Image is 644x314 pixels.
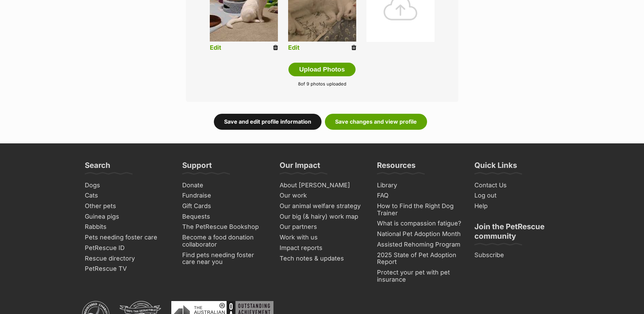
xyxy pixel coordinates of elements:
h3: Join the PetRescue community [474,222,560,245]
a: Assisted Rehoming Program [374,239,465,250]
a: How to Find the Right Dog Trainer [374,201,465,218]
a: 2025 State of Pet Adoption Report [374,250,465,267]
a: Dogs [82,180,173,191]
a: The PetRescue Bookshop [179,222,270,232]
span: 8 [298,81,301,87]
a: Log out [472,190,562,201]
h3: Resources [377,160,415,174]
h3: Search [85,160,110,174]
h3: Support [182,160,212,174]
a: Our partners [277,222,367,232]
a: Save changes and view profile [325,114,427,129]
a: Save and edit profile information [214,114,321,129]
a: Rescue directory [82,253,173,264]
a: Cats [82,190,173,201]
a: Our big (& hairy) work map [277,211,367,222]
a: Pets needing foster care [82,232,173,243]
a: Impact reports [277,243,367,253]
a: Library [374,180,465,191]
a: Work with us [277,232,367,243]
a: Edit [288,44,300,51]
a: Our work [277,190,367,201]
a: Rabbits [82,222,173,232]
a: PetRescue ID [82,243,173,253]
p: of 9 photos uploaded [196,81,448,88]
a: Protect your pet with pet insurance [374,267,465,285]
a: Edit [210,44,221,51]
a: Find pets needing foster care near you [179,250,270,267]
h3: Quick Links [474,160,517,174]
a: Gift Cards [179,201,270,211]
h3: Our Impact [280,160,320,174]
a: Our animal welfare strategy [277,201,367,211]
a: Become a food donation collaborator [179,232,270,250]
a: National Pet Adoption Month [374,229,465,239]
a: Bequests [179,211,270,222]
a: Tech notes & updates [277,253,367,264]
a: Other pets [82,201,173,211]
a: Donate [179,180,270,191]
a: Contact Us [472,180,562,191]
a: Guinea pigs [82,211,173,222]
a: Fundraise [179,190,270,201]
a: Help [472,201,562,211]
a: FAQ [374,190,465,201]
a: Subscribe [472,250,562,261]
a: What is compassion fatigue? [374,218,465,229]
button: Upload Photos [288,63,355,76]
a: PetRescue TV [82,264,173,274]
a: About [PERSON_NAME] [277,180,367,191]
